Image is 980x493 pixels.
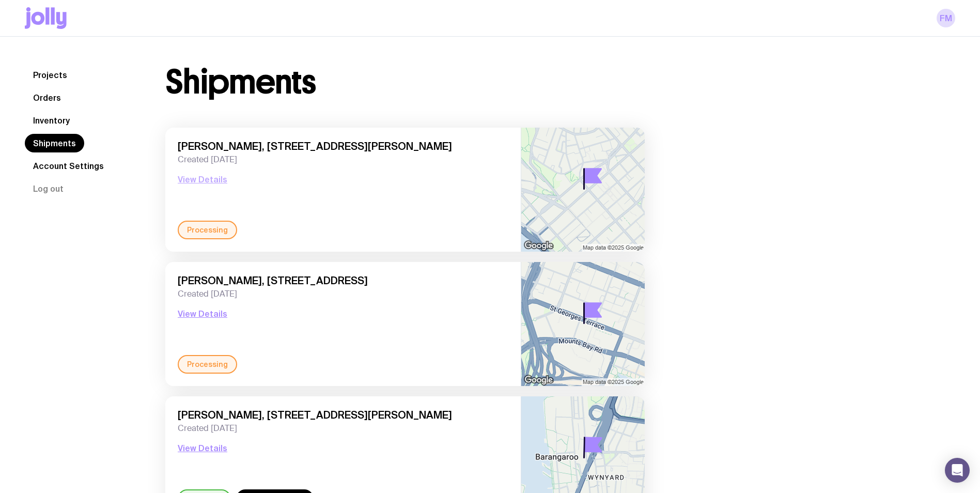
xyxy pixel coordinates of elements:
[178,274,508,287] span: [PERSON_NAME], [STREET_ADDRESS]
[25,111,78,130] a: Inventory
[25,134,84,152] a: Shipments
[945,458,970,483] div: Open Intercom Messenger
[178,140,508,152] span: [PERSON_NAME], [STREET_ADDRESS][PERSON_NAME]
[521,262,645,386] img: staticmap
[178,307,227,320] button: View Details
[25,179,72,198] button: Log out
[178,173,227,186] button: View Details
[178,221,237,239] div: Processing
[25,157,112,175] a: Account Settings
[178,409,508,421] span: [PERSON_NAME], [STREET_ADDRESS][PERSON_NAME]
[178,289,508,299] span: Created [DATE]
[937,9,955,27] a: FM
[178,442,227,454] button: View Details
[165,66,316,99] h1: Shipments
[521,128,645,252] img: staticmap
[25,88,69,107] a: Orders
[178,155,508,165] span: Created [DATE]
[178,423,508,434] span: Created [DATE]
[178,355,237,374] div: Processing
[25,66,75,84] a: Projects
